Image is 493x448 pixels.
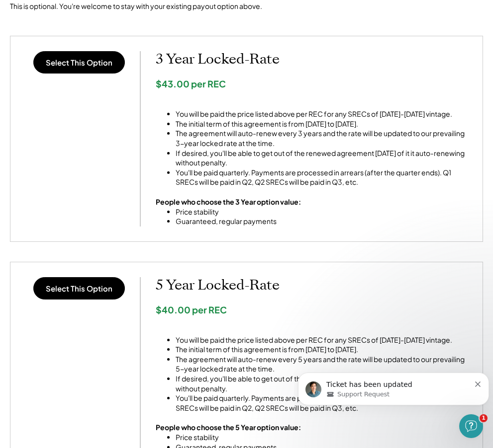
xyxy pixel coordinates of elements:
li: Price stability [176,433,301,443]
li: You'll be paid quarterly. Payments are processed in arrears (after the quarter ends). Q1 SRECs wi... [176,393,468,413]
li: If desired, you'll be able to get out of the renewed agreement [DATE] of it it auto-renewing with... [176,149,468,168]
li: Guaranteed, regular payments [176,217,301,226]
li: The agreement will auto-renew every 3 years and the rate will be updated to our prevailing 3-year... [176,129,468,148]
span: 1 [480,414,488,422]
strong: People who choose the 3 Year option value: [156,197,301,206]
li: If desired, you'll be able to get out of the renewed agreement [DATE] of it it auto-renewing with... [176,374,468,393]
button: Select This Option [33,51,125,74]
li: The agreement will auto-renew every 5 years and the rate will be updated to our prevailing 5-year... [176,355,468,374]
div: $40.00 per REC [156,304,468,315]
strong: People who choose the 5 Year option value: [156,423,301,432]
h2: 3 Year Locked-Rate [156,51,468,68]
li: You will be paid the price listed above per REC for any SRECs of [DATE]-[DATE] vintage. [176,335,468,345]
li: You'll be paid quarterly. Payments are processed in arrears (after the quarter ends). Q1 SRECs wi... [176,168,468,187]
li: Price stability [176,207,301,217]
iframe: Intercom live chat [459,414,483,438]
div: $43.00 per REC [156,78,468,89]
div: This is optional. You're welcome to stay with your existing payout option above. [10,1,483,11]
h2: 5 Year Locked-Rate [156,277,468,294]
li: The initial term of this agreement is from [DATE] to [DATE]. [176,119,468,129]
li: The initial term of this agreement is from [DATE] to [DATE]. [176,345,468,355]
li: You will be paid the price listed above per REC for any SRECs of [DATE]-[DATE] vintage. [176,109,468,119]
iframe: Intercom notifications message [294,352,493,421]
button: Select This Option [33,277,125,299]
